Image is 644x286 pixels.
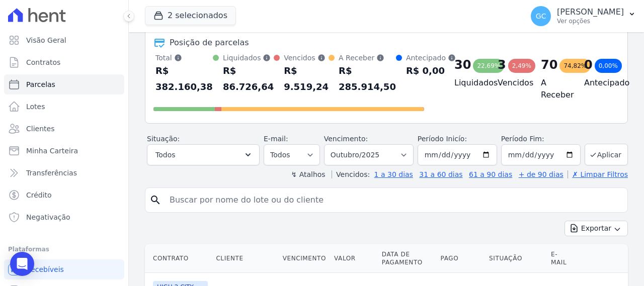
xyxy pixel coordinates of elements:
[4,97,124,117] a: Lotes
[4,163,124,183] a: Transferências
[212,244,278,273] th: Cliente
[501,134,581,144] label: Período Fim:
[26,212,70,222] span: Negativação
[26,35,66,45] span: Visão Geral
[223,63,274,95] div: R$ 86.726,64
[223,53,274,63] div: Liquidados
[406,53,456,63] div: Antecipado
[155,63,213,95] div: R$ 382.160,38
[339,53,396,63] div: A Receber
[330,244,378,273] th: Valor
[264,135,288,143] label: E-mail:
[437,244,486,273] th: Pago
[4,74,124,94] a: Parcelas
[4,207,124,227] a: Negativação
[584,57,593,73] div: 0
[149,194,162,206] i: search
[284,53,329,63] div: Vencidos
[147,144,260,165] button: Todos
[559,59,591,73] div: 74,82%
[454,57,471,73] div: 30
[469,170,512,178] a: 61 a 90 dias
[145,244,212,273] th: Contrato
[378,244,437,273] th: Data de Pagamento
[26,102,45,112] span: Lotes
[4,259,124,279] a: Recebíveis
[473,59,504,73] div: 22,69%
[374,170,413,178] a: 1 a 30 dias
[595,59,622,73] div: 0,00%
[147,135,180,143] label: Situação:
[419,170,462,178] a: 31 a 60 dias
[164,190,623,210] input: Buscar por nome do lote ou do cliente
[4,141,124,161] a: Minha Carteira
[523,2,644,30] button: GC [PERSON_NAME] Ver opções
[4,30,124,50] a: Visão Geral
[26,79,55,89] span: Parcelas
[291,170,325,178] label: ↯ Atalhos
[324,135,368,143] label: Vencimento:
[155,149,175,161] span: Todos
[332,170,370,178] label: Vencidos:
[557,17,624,25] p: Ver opções
[568,170,628,178] a: ✗ Limpar Filtros
[155,53,213,63] div: Total
[454,77,481,89] h4: Liquidados
[26,168,77,178] span: Transferências
[557,7,624,17] p: [PERSON_NAME]
[170,37,249,49] div: Posição de parcelas
[485,244,547,273] th: Situação
[339,63,396,95] div: R$ 285.914,50
[585,144,628,165] button: Aplicar
[279,244,330,273] th: Vencimento
[498,57,506,73] div: 3
[26,57,60,67] span: Contratos
[4,119,124,139] a: Clientes
[26,124,54,134] span: Clientes
[406,63,456,79] div: R$ 0,00
[418,135,467,143] label: Período Inicío:
[26,264,64,274] span: Recebíveis
[541,57,557,73] div: 70
[519,170,563,178] a: + de 90 dias
[26,146,78,156] span: Minha Carteira
[145,6,236,25] button: 2 selecionados
[508,59,535,73] div: 2,49%
[10,252,34,276] div: Open Intercom Messenger
[547,244,576,273] th: E-mail
[498,77,525,89] h4: Vencidos
[26,190,52,200] span: Crédito
[8,243,120,255] div: Plataformas
[4,185,124,205] a: Crédito
[565,221,628,236] button: Exportar
[541,77,568,101] h4: A Receber
[284,63,329,95] div: R$ 9.519,24
[536,13,546,20] span: GC
[584,77,611,89] h4: Antecipado
[4,52,124,72] a: Contratos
